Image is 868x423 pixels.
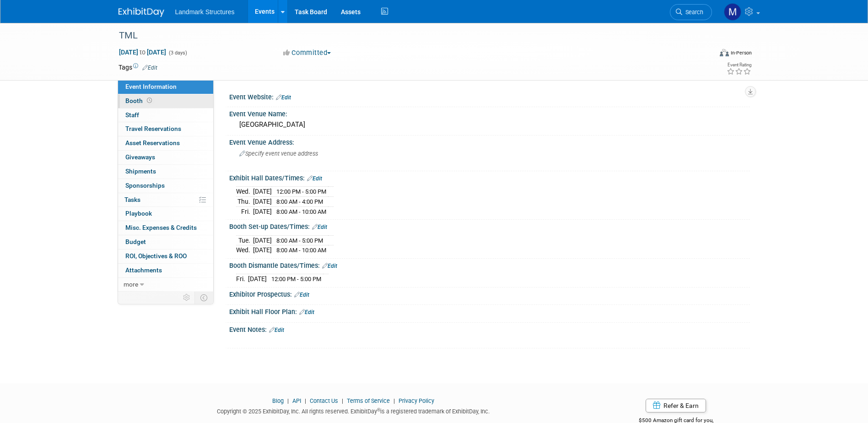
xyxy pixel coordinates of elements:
[118,136,213,150] a: Asset Reservations
[118,207,213,221] a: Playbook
[682,9,703,16] span: Search
[124,196,140,203] span: Tasks
[253,197,272,207] td: [DATE]
[168,50,187,56] span: (3 days)
[119,8,164,17] img: ExhibitDay
[730,49,752,56] div: In-Person
[125,168,156,175] span: Shipments
[118,80,213,94] a: Event Information
[253,206,272,216] td: [DATE]
[253,187,272,197] td: [DATE]
[310,397,338,404] a: Contact Us
[236,187,253,197] td: Wed.
[229,323,750,335] div: Event Notes:
[347,397,390,404] a: Terms of Service
[229,136,750,147] div: Event Venue Address:
[280,48,334,58] button: Committed
[229,107,750,119] div: Event Venue Name:
[118,193,213,207] a: Tasks
[312,224,327,230] a: Edit
[322,263,337,269] a: Edit
[125,153,155,161] span: Giveaways
[229,287,750,299] div: Exhibitor Prospectus:
[646,399,706,412] a: Refer & Earn
[720,49,729,56] img: Format-Inperson.png
[229,90,750,102] div: Event Website:
[175,8,235,16] span: Landmark Structures
[272,397,284,404] a: Blog
[145,97,154,104] span: Booth not reserved yet
[118,249,213,263] a: ROI, Objectives & ROO
[118,165,213,179] a: Shipments
[269,327,284,333] a: Edit
[236,235,253,245] td: Tue.
[377,407,380,412] sup: ®
[276,198,323,205] span: 8:00 AM - 4:00 PM
[253,245,272,255] td: [DATE]
[125,83,177,90] span: Event Information
[399,397,434,404] a: Privacy Policy
[118,221,213,235] a: Misc. Expenses & Credits
[724,3,741,21] img: Maryann Tijerina
[125,97,154,104] span: Booth
[236,274,248,284] td: Fri.
[307,175,322,182] a: Edit
[118,151,213,164] a: Giveaways
[276,208,326,215] span: 8:00 AM - 10:00 AM
[118,278,213,292] a: more
[194,292,213,304] td: Toggle Event Tabs
[119,405,589,416] div: Copyright © 2025 ExhibitDay, Inc. All rights reserved. ExhibitDay is a registered trademark of Ex...
[236,197,253,207] td: Thu.
[253,235,272,245] td: [DATE]
[236,206,253,216] td: Fri.
[118,94,213,108] a: Booth
[236,245,253,255] td: Wed.
[118,264,213,277] a: Attachments
[118,122,213,136] a: Travel Reservations
[276,237,323,244] span: 8:00 AM - 5:00 PM
[119,48,167,56] span: [DATE] [DATE]
[276,188,326,195] span: 12:00 PM - 5:00 PM
[138,49,147,56] span: to
[125,125,181,132] span: Travel Reservations
[125,139,180,146] span: Asset Reservations
[229,171,750,183] div: Exhibit Hall Dates/Times:
[670,4,712,20] a: Search
[116,27,698,44] div: TML
[239,150,318,157] span: Specify event venue address
[285,397,291,404] span: |
[229,220,750,232] div: Booth Set-up Dates/Times:
[125,252,187,260] span: ROI, Objectives & ROO
[125,210,152,217] span: Playbook
[179,292,195,304] td: Personalize Event Tab Strip
[292,397,301,404] a: API
[119,63,157,72] td: Tags
[118,108,213,122] a: Staff
[125,238,146,245] span: Budget
[294,292,309,298] a: Edit
[125,224,197,231] span: Misc. Expenses & Credits
[276,247,326,254] span: 8:00 AM - 10:00 AM
[340,397,345,404] span: |
[236,118,743,132] div: [GEOGRAPHIC_DATA]
[302,397,308,404] span: |
[125,266,162,274] span: Attachments
[125,111,139,119] span: Staff
[271,276,321,282] span: 12:00 PM - 5:00 PM
[229,305,750,317] div: Exhibit Hall Floor Plan:
[229,259,750,271] div: Booth Dismantle Dates/Times:
[125,182,165,189] span: Sponsorships
[299,309,314,315] a: Edit
[391,397,397,404] span: |
[658,48,752,61] div: Event Format
[276,94,291,101] a: Edit
[118,179,213,193] a: Sponsorships
[124,281,138,288] span: more
[248,274,267,284] td: [DATE]
[727,63,751,67] div: Event Rating
[118,235,213,249] a: Budget
[142,65,157,71] a: Edit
